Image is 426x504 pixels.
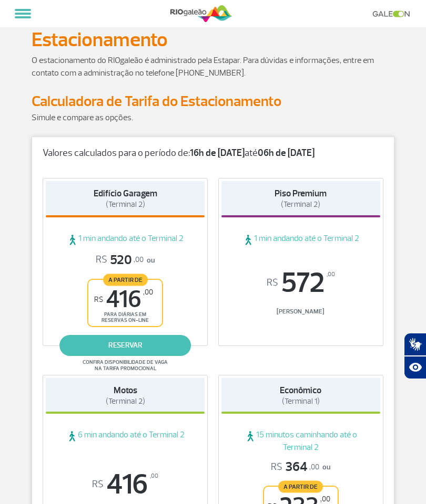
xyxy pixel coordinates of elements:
[96,252,144,268] span: 520
[278,481,323,493] span: A partir de
[92,479,104,490] sup: R$
[320,495,330,503] sup: ,00
[280,385,321,396] strong: Econômico
[404,333,426,356] button: Abrir tradutor de língua de sinais.
[327,269,335,280] sup: ,00
[81,359,169,372] span: Confira disponibilidade de vaga na tarifa promocional
[271,459,319,475] span: 364
[221,308,380,316] span: [PERSON_NAME]
[46,470,205,499] span: 416
[221,269,380,297] span: 572
[46,233,205,246] span: 1 min andando até o Terminal 2
[221,233,380,246] span: 1 min andando até o Terminal 2
[150,470,158,482] sup: ,00
[32,54,394,79] p: O estacionamento do RIOgaleão é administrado pela Estapar. Para dúvidas e informações, entre em c...
[106,199,145,209] span: (Terminal 2)
[258,147,315,159] strong: 06h de [DATE]
[221,429,380,453] span: 15 minutos caminhando até o Terminal 2
[275,188,327,199] strong: Piso Premium
[106,396,145,406] span: (Terminal 2)
[32,111,394,124] p: Simule e compare as opções.
[143,288,153,297] sup: ,00
[94,295,103,304] sup: R$
[404,333,426,379] div: Plugin de acessibilidade da Hand Talk.
[96,252,155,268] p: ou
[97,311,153,323] span: para diárias em reservas on-line
[94,288,153,311] span: 416
[32,31,394,49] h1: Estacionamento
[404,356,426,379] button: Abrir recursos assistivos.
[59,335,191,356] a: reservar
[43,148,383,159] p: Valores calculados para o período de: até
[114,385,137,396] strong: Motos
[281,199,320,209] span: (Terminal 2)
[282,396,320,406] span: (Terminal 1)
[94,188,157,199] strong: Edifício Garagem
[103,274,148,286] span: A partir de
[271,459,330,475] p: ou
[46,429,205,442] span: 6 min andando até o Terminal 2
[32,92,394,111] h2: Calculadora de Tarifa do Estacionamento
[267,277,278,289] sup: R$
[190,147,245,159] strong: 16h de [DATE]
